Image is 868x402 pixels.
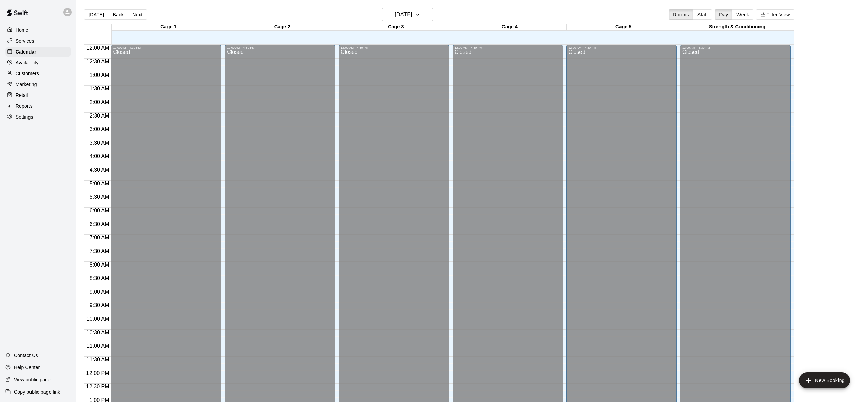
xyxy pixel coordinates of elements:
p: Services [16,38,34,44]
div: 12:00 AM – 4:30 PM [455,46,561,49]
a: Settings [5,112,71,122]
a: Calendar [5,47,71,57]
p: Contact Us [14,352,38,359]
span: 8:00 AM [88,262,111,268]
p: Customers [16,70,39,77]
span: 12:30 PM [84,384,111,389]
div: Strength & Conditioning [680,24,794,30]
div: Cage 4 [453,24,567,30]
a: Services [5,36,71,46]
span: 6:30 AM [88,221,111,227]
button: Back [108,9,128,20]
span: 3:30 AM [88,140,111,146]
button: add [799,372,850,388]
span: 9:00 AM [88,289,111,295]
a: Customers [5,68,71,79]
a: Home [5,25,71,35]
div: 12:00 AM – 4:30 PM [113,46,219,49]
span: 4:00 AM [88,153,111,159]
span: 5:30 AM [88,194,111,200]
span: 10:00 AM [85,316,111,322]
button: Day [715,9,732,20]
span: 6:00 AM [88,208,111,213]
p: Availability [16,59,39,66]
button: Rooms [669,9,693,20]
button: Staff [693,9,712,20]
span: 7:00 AM [88,235,111,240]
div: 12:00 AM – 4:30 PM [568,46,675,49]
p: Calendar [16,48,36,55]
button: Week [732,9,753,20]
button: [DATE] [382,8,433,21]
span: 7:30 AM [88,248,111,254]
span: 11:30 AM [85,357,111,362]
p: View public page [14,376,51,383]
button: Filter View [756,9,794,20]
span: 2:30 AM [88,113,111,119]
div: Cage 5 [567,24,680,30]
button: [DATE] [84,9,108,20]
div: Cage 1 [112,24,225,30]
span: 12:00 AM [85,45,111,51]
span: 1:00 AM [88,72,111,78]
span: 4:30 AM [88,167,111,173]
span: 5:00 AM [88,181,111,186]
button: Next [128,9,147,20]
div: Cage 3 [339,24,453,30]
h6: [DATE] [395,10,412,19]
span: 9:30 AM [88,302,111,308]
a: Retail [5,90,71,100]
span: 11:00 AM [85,343,111,349]
p: Settings [16,113,33,120]
p: Help Center [14,364,40,371]
span: 8:30 AM [88,275,111,281]
span: 10:30 AM [85,330,111,335]
span: 1:30 AM [88,86,111,91]
a: Marketing [5,79,71,89]
p: Retail [16,92,28,99]
span: 2:00 AM [88,99,111,105]
a: Availability [5,58,71,68]
div: 12:00 AM – 4:30 PM [341,46,447,49]
p: Home [16,27,28,34]
div: 12:00 AM – 4:30 PM [682,46,789,49]
span: 12:00 PM [84,370,111,376]
div: Cage 2 [225,24,339,30]
div: 12:00 AM – 4:30 PM [227,46,333,49]
a: Reports [5,101,71,111]
p: Marketing [16,81,37,88]
span: 12:30 AM [85,59,111,64]
p: Reports [16,103,33,109]
span: 3:00 AM [88,126,111,132]
p: Copy public page link [14,388,60,395]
